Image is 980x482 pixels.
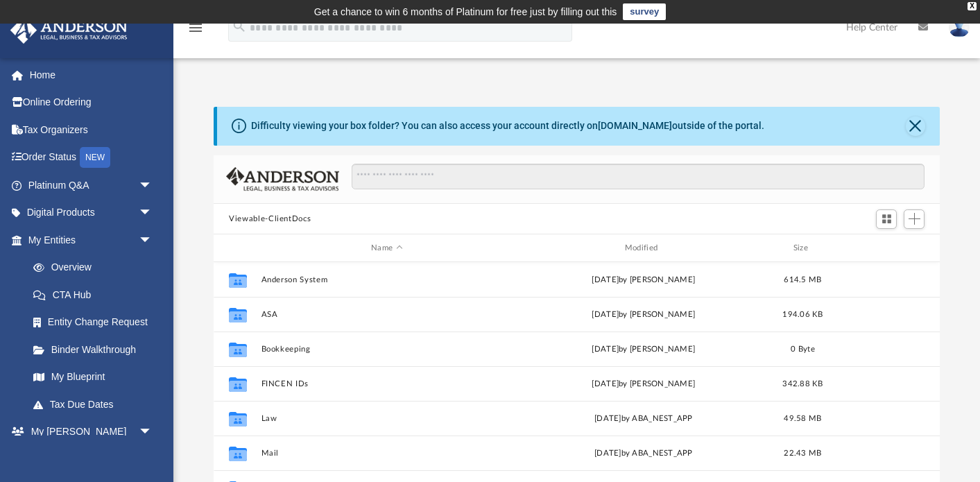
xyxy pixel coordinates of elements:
[220,242,255,255] div: id
[187,26,204,36] a: menu
[261,379,513,388] button: FINCEN IDs
[352,164,925,190] input: Search files and folders
[518,413,769,425] div: [DATE] by ABA_NEST_APP
[314,3,617,20] div: Get a chance to win 6 months of Platinum for free just by filling out this
[19,336,173,363] a: Binder Walkthrough
[261,242,512,255] div: Name
[782,380,823,388] span: 342.88 KB
[623,3,666,20] a: survey
[10,89,173,117] a: Online Ordering
[836,242,934,255] div: id
[518,343,769,356] div: [DATE] by [PERSON_NAME]
[518,274,769,286] div: [DATE] by [PERSON_NAME]
[518,242,769,255] div: Modified
[876,209,897,229] button: Switch to Grid View
[10,116,173,144] a: Tax Organizers
[904,209,925,229] button: Add
[261,275,513,284] button: Anderson System
[261,414,513,423] button: Law
[775,242,831,255] div: Size
[782,311,823,318] span: 194.06 KB
[784,449,822,457] span: 22.43 MB
[6,17,132,44] img: Anderson Advisors Platinum Portal
[261,310,513,319] button: ASA
[10,418,166,463] a: My [PERSON_NAME] Teamarrow_drop_down
[187,19,204,36] i: menu
[10,199,173,227] a: Digital Productsarrow_drop_down
[139,199,166,227] span: arrow_drop_down
[19,254,173,282] a: Overview
[19,309,173,336] a: Entity Change Request
[791,345,815,353] span: 0 Byte
[232,19,247,34] i: search
[229,213,311,225] button: Viewable-ClientDocs
[261,345,513,354] button: Bookkeeping
[261,449,513,458] button: Mail
[19,363,166,391] a: My Blueprint
[518,309,769,321] div: [DATE] by [PERSON_NAME]
[906,117,925,136] button: Close
[10,144,173,172] a: Order StatusNEW
[949,17,970,37] img: User Pic
[19,281,173,309] a: CTA Hub
[598,120,672,131] a: [DOMAIN_NAME]
[518,378,769,390] div: [DATE] by [PERSON_NAME]
[784,276,822,284] span: 614.5 MB
[19,390,173,418] a: Tax Due Dates
[518,447,769,460] div: [DATE] by ABA_NEST_APP
[784,415,822,422] span: 49.58 MB
[10,171,173,199] a: Platinum Q&Aarrow_drop_down
[139,171,166,200] span: arrow_drop_down
[139,226,166,255] span: arrow_drop_down
[10,226,173,254] a: My Entitiesarrow_drop_down
[968,2,977,10] div: close
[80,147,110,168] div: NEW
[139,418,166,447] span: arrow_drop_down
[10,61,173,89] a: Home
[251,119,764,133] div: Difficulty viewing your box folder? You can also access your account directly on outside of the p...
